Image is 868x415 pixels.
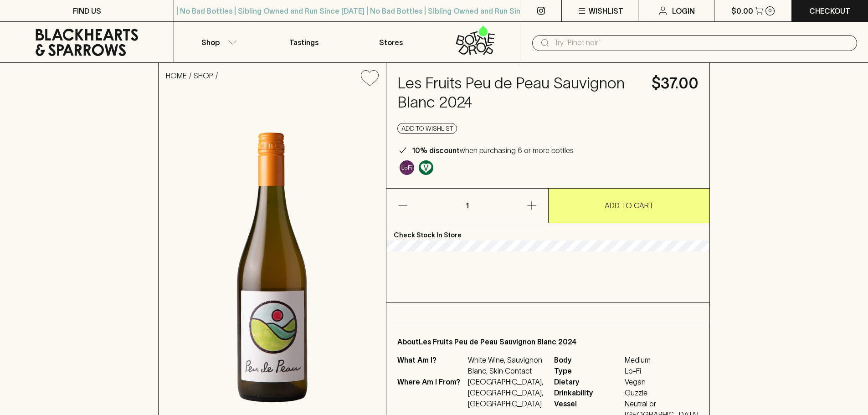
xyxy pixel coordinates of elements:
[397,354,466,376] p: What Am I?
[625,365,699,376] span: Lo-Fi
[397,74,641,112] h4: Les Fruits Peu de Peau Sauvignon Blanc 2024
[261,22,347,62] a: Tastings
[549,189,710,223] button: ADD TO CART
[554,365,622,376] span: Type
[768,8,772,13] p: 0
[672,5,695,16] p: Login
[554,36,850,50] input: Try "Pinot noir"
[652,74,699,93] h4: $37.00
[554,387,622,398] span: Drinkability
[625,376,699,387] span: Vegan
[289,37,318,48] p: Tastings
[194,72,213,80] a: SHOP
[416,158,436,177] a: Made without the use of any animal products.
[809,5,850,16] p: Checkout
[554,354,622,365] span: Body
[397,123,457,134] button: Add to wishlist
[419,160,433,175] img: Vegan
[174,22,261,62] button: Shop
[456,189,478,223] p: 1
[397,376,466,409] p: Where Am I From?
[166,72,187,80] a: HOME
[554,376,622,387] span: Dietary
[386,223,709,241] p: Check Stock In Store
[412,145,574,156] p: when purchasing 6 or more bottles
[412,146,460,154] b: 10% discount
[468,376,543,409] p: [GEOGRAPHIC_DATA], [GEOGRAPHIC_DATA], [GEOGRAPHIC_DATA]
[468,354,543,376] p: White Wine, Sauvignon Blanc, Skin Contact
[73,5,101,16] p: FIND US
[397,158,416,177] a: Some may call it natural, others minimum intervention, either way, it’s hands off & maybe even a ...
[348,22,434,62] a: Stores
[605,200,653,211] p: ADD TO CART
[357,67,382,90] button: Add to wishlist
[625,387,699,398] span: Guzzle
[397,336,699,347] p: About Les Fruits Peu de Peau Sauvignon Blanc 2024
[379,37,403,48] p: Stores
[589,5,623,16] p: Wishlist
[625,354,699,365] span: Medium
[201,37,220,48] p: Shop
[731,5,753,16] p: $0.00
[400,160,414,175] img: Lo-Fi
